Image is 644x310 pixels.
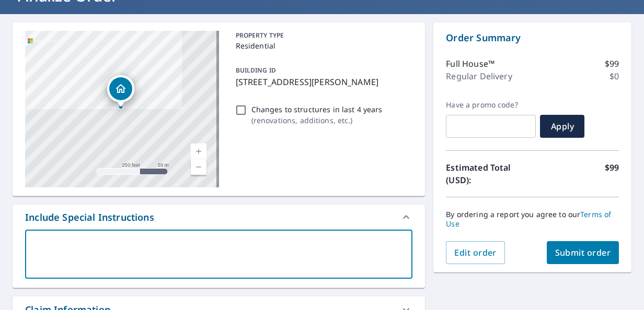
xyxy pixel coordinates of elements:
p: [STREET_ADDRESS][PERSON_NAME] [236,76,409,88]
span: Apply [548,121,576,132]
p: PROPERTY TYPE [236,31,409,40]
button: Edit order [446,241,505,264]
p: By ordering a report you agree to our [446,210,619,229]
a: Current Level 17, Zoom In [191,144,206,159]
a: Current Level 17, Zoom Out [191,159,206,175]
p: BUILDING ID [236,66,276,75]
div: Include Special Instructions [25,210,154,224]
div: Dropped pin, building 1, Residential property, 494 Pevely Heights Dr Pevely, MO 63070 [107,75,134,108]
p: Full House™ [446,57,494,70]
p: Estimated Total (USD): [446,161,532,186]
span: Submit order [555,247,611,258]
div: Include Special Instructions [13,205,425,230]
p: $0 [609,70,619,82]
a: Terms of Use [446,209,611,229]
span: Edit order [454,247,497,258]
p: $99 [605,161,619,186]
p: Regular Delivery [446,70,512,82]
p: Residential [236,40,409,51]
p: ( renovations, additions, etc. ) [251,115,383,126]
button: Submit order [547,241,619,264]
label: Have a promo code? [446,100,536,110]
p: Changes to structures in last 4 years [251,104,383,115]
p: $99 [605,57,619,70]
button: Apply [540,115,584,138]
p: Order Summary [446,31,619,45]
